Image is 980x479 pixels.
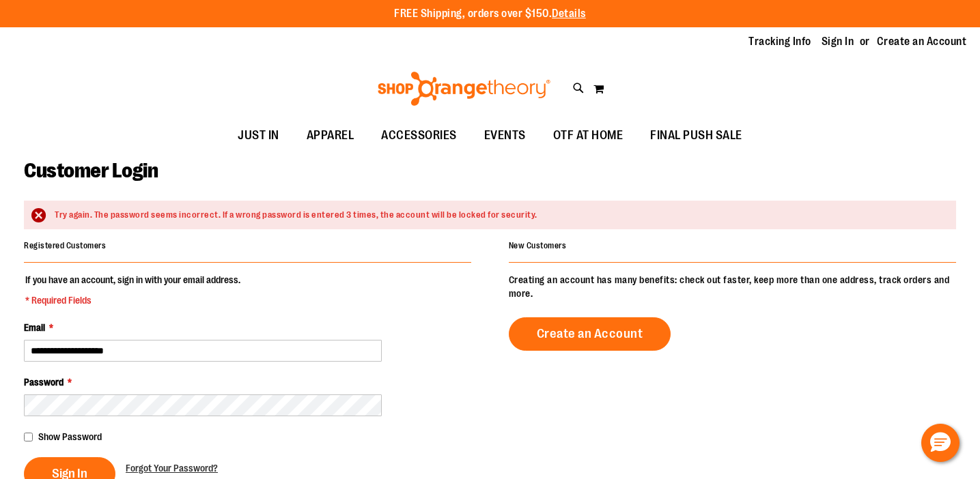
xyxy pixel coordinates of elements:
[293,120,368,151] a: APPAREL
[24,273,242,307] legend: If you have an account, sign in with your email address.
[24,377,64,388] span: Password
[24,322,45,333] span: Email
[636,120,756,151] a: FINAL PUSH SALE
[540,120,637,151] a: OTF AT HOME
[552,8,586,20] a: Details
[381,120,457,151] span: ACCESSORIES
[126,461,218,475] a: Forgot Your Password?
[224,120,293,151] a: JUST IN
[307,120,354,151] span: APPAREL
[24,159,158,182] span: Customer Login
[553,120,624,151] span: OTF AT HOME
[55,209,942,222] div: Try again. The password seems incorrect. If a wrong password is entered 3 times, the account will...
[238,120,279,151] span: JUST IN
[24,241,106,250] strong: Registered Customers
[394,6,586,22] p: FREE Shipping, orders over $150.
[367,120,471,151] a: ACCESSORIES
[38,431,102,442] span: Show Password
[650,120,742,151] span: FINAL PUSH SALE
[537,326,643,341] span: Create an Account
[822,34,854,49] a: Sign In
[376,72,552,106] img: Shop Orangetheory
[126,463,218,474] span: Forgot Your Password?
[921,424,960,462] button: Hello, have a question? Let’s chat.
[748,34,811,49] a: Tracking Info
[509,273,956,300] p: Creating an account has many benefits: check out faster, keep more than one address, track orders...
[471,120,540,151] a: EVENTS
[484,120,526,151] span: EVENTS
[509,241,567,250] strong: New Customers
[509,317,671,351] a: Create an Account
[25,293,240,307] span: * Required Fields
[877,34,967,49] a: Create an Account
